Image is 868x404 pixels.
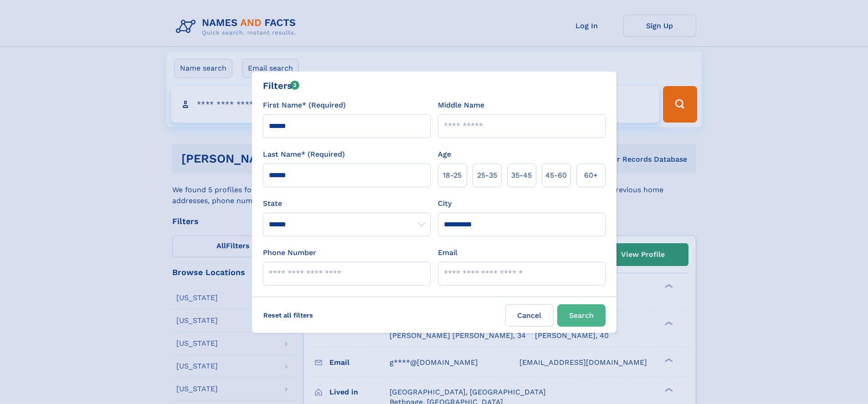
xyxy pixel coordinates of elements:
label: Email [438,247,457,258]
label: First Name* (Required) [263,100,346,111]
label: Phone Number [263,247,316,258]
label: Reset all filters [257,304,319,326]
span: 45‑60 [545,170,567,181]
label: Middle Name [438,100,484,111]
label: City [438,198,452,209]
label: State [263,198,431,209]
label: Cancel [505,304,554,327]
label: Age [438,149,451,160]
span: 60+ [584,170,598,181]
span: 35‑45 [511,170,532,181]
span: 25‑35 [477,170,497,181]
label: Last Name* (Required) [263,149,345,160]
button: Search [557,304,606,327]
div: Filters [263,79,300,92]
span: 18‑25 [443,170,462,181]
